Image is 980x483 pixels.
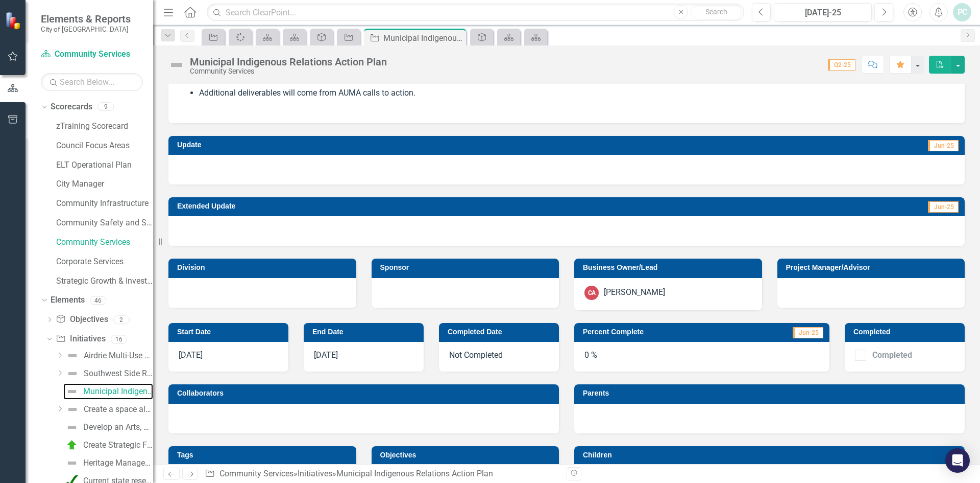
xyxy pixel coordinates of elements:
h3: Completed Date [448,328,554,336]
a: Community Services [41,49,143,60]
div: Heritage Management Assessment & Plan [83,458,153,468]
img: Not Defined [66,367,79,380]
h3: Division [177,264,351,271]
button: [DATE]-25 [774,3,872,21]
a: Initiatives [298,469,332,478]
h3: Parents [583,389,960,397]
span: Jun-25 [928,140,959,151]
img: ClearPoint Strategy [5,11,23,29]
div: 46 [90,296,106,305]
a: zTraining Scorecard [56,121,153,132]
a: Community Services [219,469,293,478]
div: CA [584,286,599,300]
img: Not Defined [66,403,79,416]
h3: Update [177,141,517,149]
a: Elements [51,294,85,306]
h3: Tags [177,451,351,459]
div: Create Strategic Facility Management Plan for Cultural Facilities [83,441,153,450]
a: Corporate Services [56,256,153,268]
div: 0 % [574,342,829,372]
a: Objectives [56,314,108,326]
img: Not Defined [66,457,78,469]
h3: Objectives [380,451,554,459]
a: ELT Operational Plan [56,159,153,171]
span: [DATE] [179,350,203,360]
h3: Percent Complete [583,328,742,336]
h3: End Date [312,328,419,336]
span: Jun-25 [928,201,959,213]
h3: Business Owner/Lead [583,264,757,271]
a: Develop an Arts, Culture and Heritage Program/Service Plan - New Multi-Use Space [63,419,153,435]
h3: Collaborators [177,389,554,397]
div: [DATE]-25 [777,7,868,19]
div: 16 [111,335,127,343]
div: Open Intercom Messenger [945,448,970,473]
button: PC [953,3,971,21]
div: Municipal Indigenous Relations Action Plan [336,469,493,478]
div: 2 [113,315,130,324]
h3: Extended Update [177,202,684,210]
a: Community Services [56,237,153,248]
a: Community Infrastructure [56,198,153,210]
div: Airdrie Multi-Use Facility & Library [84,351,153,360]
span: Search [705,8,727,16]
div: Develop an Arts, Culture and Heritage Program/Service Plan - New Multi-Use Space [83,423,153,432]
div: Municipal Indigenous Relations Action Plan [190,56,387,67]
span: Jun-25 [793,327,823,338]
a: Airdrie Multi-Use Facility & Library [64,348,153,364]
a: Municipal Indigenous Relations Action Plan [63,383,153,400]
div: Municipal Indigenous Relations Action Plan [383,32,463,44]
button: Search [691,5,742,19]
a: Initiatives [56,333,105,345]
a: City Manager [56,178,153,190]
h3: Project Manager/Advisor [786,264,960,271]
span: Elements & Reports [41,13,131,25]
div: [PERSON_NAME] [604,287,665,298]
span: [DATE] [314,350,338,360]
h3: Children [583,451,960,459]
img: Not Defined [66,421,78,433]
img: On Target [66,439,78,451]
a: Southwest Side Recreation Facility [64,365,153,382]
div: Municipal Indigenous Relations Action Plan [83,387,153,396]
div: » » [205,468,559,480]
h3: Sponsor [380,264,554,271]
small: City of [GEOGRAPHIC_DATA] [41,25,131,33]
li: Additional deliverables will come from AUMA calls to action. [199,87,954,99]
a: Create Strategic Facility Management Plan for Cultural Facilities [63,437,153,453]
input: Search Below... [41,73,143,91]
div: Community Services [190,67,387,75]
a: Heritage Management Assessment & Plan [63,455,153,471]
a: Create a space allocation framework [64,401,153,418]
div: Create a space allocation framework [84,405,153,414]
input: Search ClearPoint... [207,4,744,21]
img: Not Defined [66,350,79,362]
h3: Completed [853,328,960,336]
div: Southwest Side Recreation Facility [84,369,153,378]
span: Q2-25 [828,59,855,71]
img: Not Defined [168,57,185,73]
div: 9 [97,103,114,111]
a: Scorecards [51,101,92,113]
a: Strategic Growth & Investment [56,275,153,287]
a: Community Safety and Social Services [56,217,153,229]
a: Council Focus Areas [56,140,153,152]
div: Not Completed [439,342,559,372]
img: Not Defined [66,385,78,398]
h3: Start Date [177,328,283,336]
